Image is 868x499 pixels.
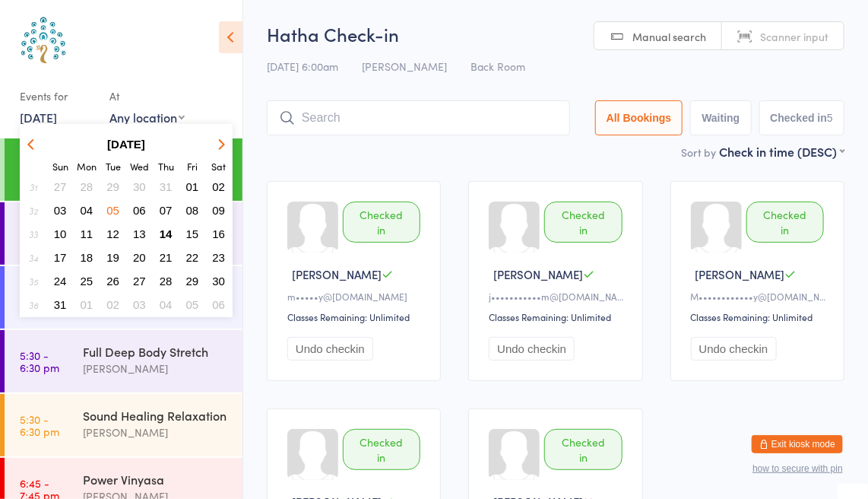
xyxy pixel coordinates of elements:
div: 5 [827,112,833,124]
div: Any location [109,109,185,126]
div: [PERSON_NAME] [83,360,230,377]
span: 07 [160,204,173,217]
span: 14 [160,227,173,240]
span: [PERSON_NAME] [292,266,382,282]
button: 16 [207,224,230,244]
button: Checked in5 [759,100,845,135]
div: At [109,84,185,109]
button: 06 [207,294,230,315]
em: 31 [30,181,37,193]
span: 28 [160,275,173,288]
div: Classes Remaining: Unlimited [287,310,425,323]
button: 06 [128,200,151,221]
button: 31 [154,176,178,197]
button: Waiting [690,100,751,135]
span: 02 [106,298,119,311]
a: 9:30 -10:30 amEasy Stretch[PERSON_NAME] [5,202,242,265]
span: 20 [133,251,146,264]
span: Manual search [632,29,706,44]
div: Check in time (DESC) [719,143,844,160]
span: 29 [186,275,199,288]
div: Classes Remaining: Unlimited [489,310,626,323]
span: 21 [160,251,173,264]
div: Checked in [544,202,622,243]
em: 35 [29,275,38,288]
button: 18 [75,247,99,268]
button: 30 [207,271,230,291]
span: 04 [160,298,173,311]
div: Power Vinyasa [83,471,230,488]
time: 5:30 - 6:30 pm [20,413,59,437]
div: Checked in [343,202,420,243]
button: Undo checkin [691,337,777,361]
button: Undo checkin [287,337,373,361]
button: 05 [101,200,125,221]
span: 09 [212,204,225,217]
button: 01 [75,294,99,315]
div: Checked in [746,202,824,243]
span: 15 [186,227,199,240]
span: 27 [54,180,67,193]
span: 11 [81,227,93,240]
a: 5:30 -6:30 pmFull Deep Body Stretch[PERSON_NAME] [5,330,242,393]
button: 08 [181,200,204,221]
span: 03 [133,298,146,311]
input: Search [267,100,570,135]
span: 04 [81,204,93,217]
em: 36 [29,299,38,311]
em: 32 [29,205,38,217]
div: Checked in [544,429,622,470]
button: 29 [101,176,125,197]
em: 34 [29,252,38,264]
small: Friday [187,160,198,173]
div: Classes Remaining: Unlimited [691,310,828,323]
span: 12 [106,227,119,240]
span: 08 [186,204,199,217]
h2: Hatha Check-in [267,21,844,46]
button: 14 [154,224,178,244]
button: 26 [101,271,125,291]
span: [PERSON_NAME] [493,266,583,282]
span: 17 [54,251,67,264]
span: 13 [133,227,146,240]
time: 5:30 - 6:30 pm [20,349,59,373]
button: 04 [154,294,178,315]
span: 29 [106,180,119,193]
span: 01 [81,298,93,311]
button: 25 [75,271,99,291]
span: [PERSON_NAME] [695,266,785,282]
span: 18 [81,251,93,264]
span: 30 [212,275,225,288]
button: 22 [181,247,204,268]
span: 25 [81,275,93,288]
span: 26 [106,275,119,288]
label: Sort by [681,145,716,160]
button: 23 [207,247,230,268]
button: 28 [154,271,178,291]
button: 20 [128,247,151,268]
div: Events for [20,84,94,109]
span: 31 [160,180,173,193]
a: 6:00 -7:00 amHatha[PERSON_NAME] [5,138,242,201]
a: [DATE] [20,109,57,126]
span: 06 [212,298,225,311]
button: 01 [181,176,204,197]
button: All Bookings [595,100,683,135]
div: M••••••••••••y@[DOMAIN_NAME] [691,290,828,303]
button: 04 [75,200,99,221]
span: 27 [133,275,146,288]
div: Checked in [343,429,420,470]
span: 10 [54,227,67,240]
button: how to secure with pin [752,463,843,474]
button: 31 [49,294,72,315]
button: 03 [128,294,151,315]
span: 24 [54,275,67,288]
small: Thursday [158,160,174,173]
small: Wednesday [130,160,149,173]
button: 07 [154,200,178,221]
button: 02 [207,176,230,197]
small: Monday [77,160,97,173]
button: 13 [128,224,151,244]
span: Scanner input [760,29,828,44]
small: Tuesday [106,160,121,173]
